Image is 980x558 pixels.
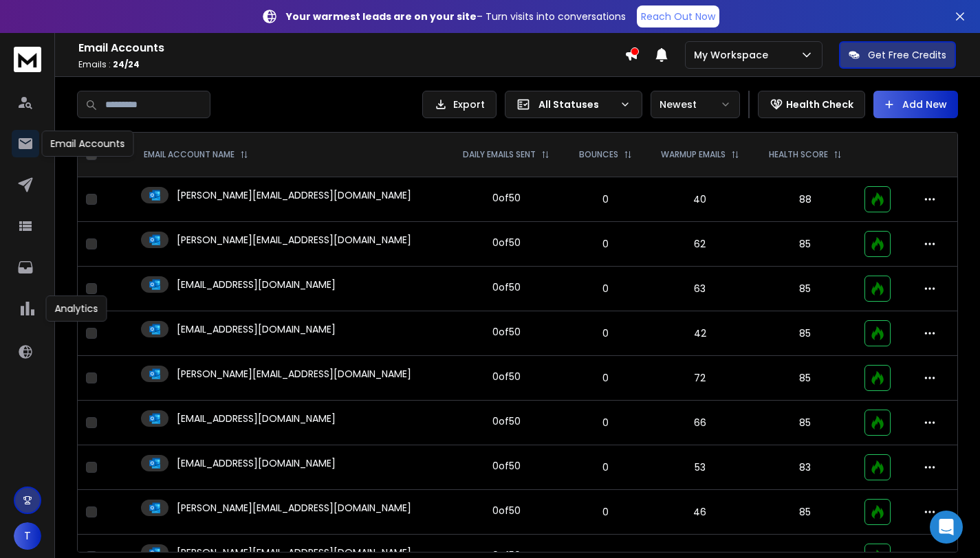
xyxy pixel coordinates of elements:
button: Newest [651,91,740,118]
p: 0 [574,505,638,519]
p: [PERSON_NAME][EMAIL_ADDRESS][DOMAIN_NAME] [177,188,411,202]
p: 0 [574,460,638,474]
p: – Turn visits into conversations [286,10,626,23]
div: Analytics [46,295,107,322]
p: 0 [574,416,638,429]
p: HEALTH SCORE [769,149,828,160]
td: 83 [754,445,857,490]
td: 66 [646,401,754,445]
div: 0 of 50 [492,236,521,249]
td: 85 [754,490,857,535]
td: 85 [754,267,857,311]
p: 0 [574,282,638,295]
p: [PERSON_NAME][EMAIL_ADDRESS][DOMAIN_NAME] [177,501,411,515]
td: 53 [646,445,754,490]
p: My Workspace [694,48,774,62]
p: [EMAIL_ADDRESS][DOMAIN_NAME] [177,322,336,336]
span: 24 / 24 [113,58,140,70]
div: 0 of 50 [492,325,521,339]
td: 40 [646,177,754,222]
div: 0 of 50 [492,414,521,428]
p: 0 [574,192,638,206]
p: WARMUP EMAILS [661,149,726,160]
p: [PERSON_NAME][EMAIL_ADDRESS][DOMAIN_NAME] [177,367,411,381]
button: T [14,522,41,550]
div: Open Intercom Messenger [930,511,963,544]
td: 85 [754,311,857,356]
div: 0 of 50 [492,280,521,294]
div: Email Accounts [42,131,134,157]
p: [PERSON_NAME][EMAIL_ADDRESS][DOMAIN_NAME] [177,233,411,247]
button: Export [422,91,497,118]
img: logo [14,47,41,72]
button: Add New [873,91,958,118]
a: Reach Out Now [637,5,719,27]
p: 0 [574,326,638,340]
p: 0 [574,371,638,385]
td: 72 [646,356,754,401]
button: Get Free Credits [839,41,956,69]
p: DAILY EMAILS SENT [463,149,536,160]
p: [EMAIL_ADDRESS][DOMAIN_NAME] [177,278,336,291]
td: 63 [646,267,754,311]
td: 62 [646,222,754,267]
td: 88 [754,177,857,222]
p: 0 [574,237,638,251]
div: 0 of 50 [492,504,521,517]
p: [EMAIL_ADDRESS][DOMAIN_NAME] [177,456,336,470]
div: 0 of 50 [492,459,521,473]
button: Health Check [758,91,865,118]
div: 0 of 50 [492,370,521,383]
strong: Your warmest leads are on your site [286,10,477,23]
div: 0 of 50 [492,191,521,205]
p: Get Free Credits [868,48,946,62]
td: 85 [754,222,857,267]
p: All Statuses [538,98,614,111]
td: 85 [754,356,857,401]
h1: Email Accounts [78,40,624,56]
p: Reach Out Now [641,10,715,23]
td: 85 [754,401,857,445]
div: EMAIL ACCOUNT NAME [144,149,248,160]
td: 42 [646,311,754,356]
p: Emails : [78,59,624,70]
p: BOUNCES [579,149,618,160]
td: 46 [646,490,754,535]
p: [EMAIL_ADDRESS][DOMAIN_NAME] [177,412,336,425]
p: Health Check [786,98,853,111]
